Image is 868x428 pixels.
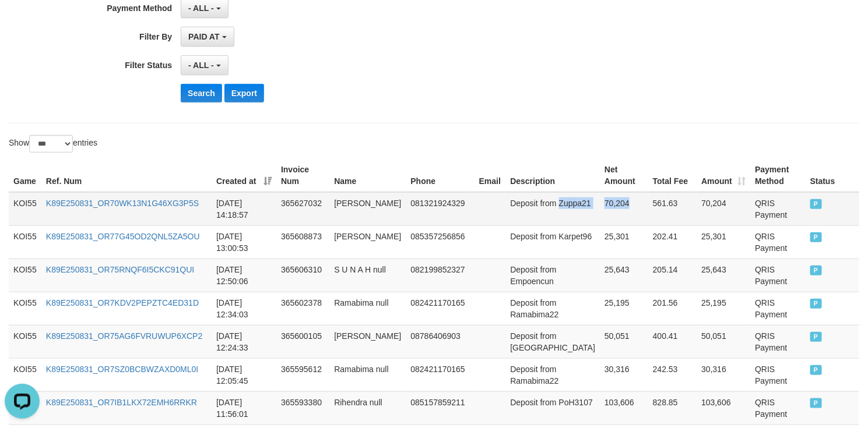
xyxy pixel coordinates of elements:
[46,365,198,374] a: K89E250831_OR7SZ0BCBWZAXD0ML0I
[276,159,329,192] th: Invoice Num
[9,358,41,391] td: KOI55
[406,358,474,391] td: 082421170165
[697,325,750,358] td: 50,051
[212,259,276,292] td: [DATE] 12:50:06
[406,325,474,358] td: 08786406903
[188,3,214,13] span: - ALL -
[46,331,202,341] a: K89E250831_OR75AG6FVRUWUP6XCP2
[810,365,822,375] span: PAID
[697,259,750,292] td: 25,643
[212,325,276,358] td: [DATE] 12:24:33
[224,84,264,102] button: Export
[810,332,822,342] span: PAID
[276,391,329,425] td: 365593380
[46,265,194,274] a: K89E250831_OR75RNQF6I5CKC91QUI
[212,225,276,259] td: [DATE] 13:00:53
[505,358,600,391] td: Deposit from Ramabima22
[750,225,806,259] td: QRIS Payment
[806,159,859,192] th: Status
[600,391,648,425] td: 103,606
[181,55,228,75] button: - ALL -
[600,292,648,325] td: 25,195
[212,159,276,192] th: Created at: activate to sort column ascending
[276,259,329,292] td: 365606310
[505,192,600,226] td: Deposit from Zuppa21
[750,325,806,358] td: QRIS Payment
[505,159,600,192] th: Description
[188,61,214,70] span: - ALL -
[750,391,806,425] td: QRIS Payment
[648,292,697,325] td: 201.56
[406,159,474,192] th: Phone
[600,358,648,391] td: 30,316
[9,259,41,292] td: KOI55
[505,325,600,358] td: Deposit from [GEOGRAPHIC_DATA]
[329,192,406,226] td: [PERSON_NAME]
[697,292,750,325] td: 25,195
[46,398,197,407] a: K89E250831_OR7IB1LKX72EMH6RRKR
[212,391,276,425] td: [DATE] 11:56:01
[276,358,329,391] td: 365595612
[5,5,40,40] button: Open LiveChat chat widget
[46,298,199,307] a: K89E250831_OR7KDV2PEPZTC4ED31D
[810,398,822,408] span: PAID
[810,299,822,309] span: PAID
[750,259,806,292] td: QRIS Payment
[329,325,406,358] td: [PERSON_NAME]
[750,292,806,325] td: QRIS Payment
[9,225,41,259] td: KOI55
[46,199,199,208] a: K89E250831_OR70WK13N1G46XG3P5S
[181,84,222,102] button: Search
[46,232,200,241] a: K89E250831_OR77G45OD2QNL5ZA5OU
[600,325,648,358] td: 50,051
[276,292,329,325] td: 365602378
[648,192,697,226] td: 561.63
[648,325,697,358] td: 400.41
[505,391,600,425] td: Deposit from PoH3107
[648,358,697,391] td: 242.53
[9,325,41,358] td: KOI55
[810,232,822,242] span: PAID
[750,192,806,226] td: QRIS Payment
[181,27,234,47] button: PAID AT
[406,391,474,425] td: 085157859211
[9,292,41,325] td: KOI55
[406,225,474,259] td: 085357256856
[648,391,697,425] td: 828.85
[697,225,750,259] td: 25,301
[600,159,648,192] th: Net Amount
[329,259,406,292] td: S U N A H null
[29,135,73,153] select: Showentries
[600,192,648,226] td: 70,204
[212,192,276,226] td: [DATE] 14:18:57
[697,192,750,226] td: 70,204
[41,159,212,192] th: Ref. Num
[648,159,697,192] th: Total Fee
[329,159,406,192] th: Name
[276,225,329,259] td: 365608873
[9,159,41,192] th: Game
[810,266,822,275] span: PAID
[505,292,600,325] td: Deposit from Ramabima22
[329,391,406,425] td: Rihendra null
[600,259,648,292] td: 25,643
[697,391,750,425] td: 103,606
[648,259,697,292] td: 205.14
[329,225,406,259] td: [PERSON_NAME]
[188,32,219,41] span: PAID AT
[212,292,276,325] td: [DATE] 12:34:03
[697,358,750,391] td: 30,316
[276,325,329,358] td: 365600105
[505,225,600,259] td: Deposit from Karpet96
[505,259,600,292] td: Deposit from Empoencun
[600,225,648,259] td: 25,301
[329,292,406,325] td: Ramabima null
[648,225,697,259] td: 202.41
[406,292,474,325] td: 082421170165
[810,199,822,209] span: PAID
[9,192,41,226] td: KOI55
[406,192,474,226] td: 081321924329
[9,135,97,153] label: Show entries
[750,358,806,391] td: QRIS Payment
[750,159,806,192] th: Payment Method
